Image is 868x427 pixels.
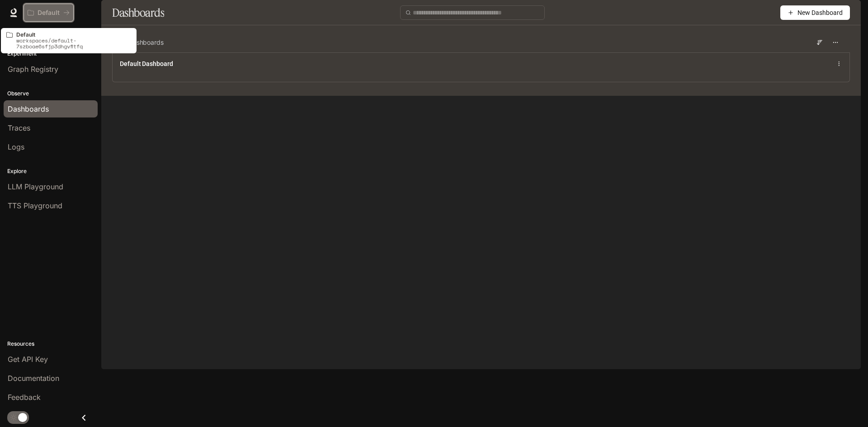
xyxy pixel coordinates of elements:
[24,4,74,22] button: All workspaces
[119,38,164,47] span: All Dashboards
[120,59,173,68] a: Default Dashboard
[16,38,131,49] p: workspaces/default-7szboae6sfjp3dhgvfitfq
[38,9,60,17] p: Default
[780,5,850,20] button: New Dashboard
[112,4,164,22] h1: Dashboards
[797,8,843,18] span: New Dashboard
[16,32,131,38] p: Default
